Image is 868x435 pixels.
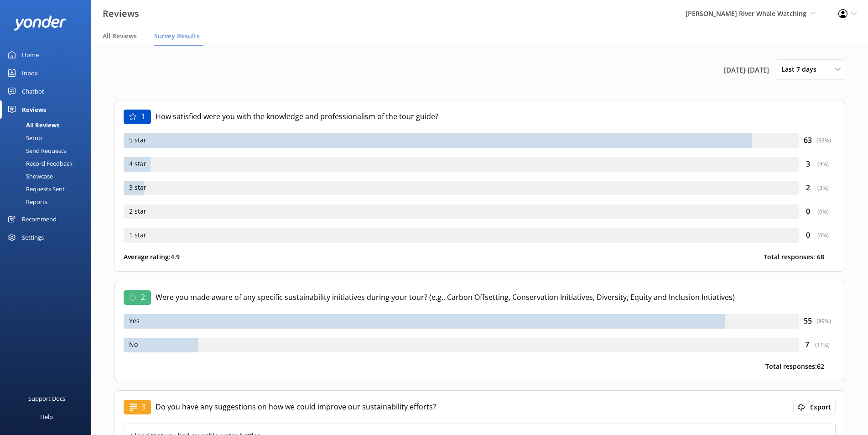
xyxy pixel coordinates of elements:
div: 0 [799,230,836,241]
div: 2 [799,182,836,194]
div: 2 star [124,204,799,219]
div: Recommend [22,210,57,228]
div: Send Requests [5,144,66,157]
div: 7 [799,339,836,351]
p: Were you made aware of any specific sustainability initiatives during your tour? (e.g., Carbon Of... [156,292,836,304]
a: Reports [5,195,91,208]
div: 0 [799,206,836,218]
div: Reviews [22,100,46,119]
span: All Reviews [103,31,137,41]
div: 3 [124,400,151,414]
div: Home [22,46,39,64]
span: [DATE] - [DATE] [724,64,769,75]
div: Reports [5,195,47,208]
div: Setup [5,131,42,144]
div: All Reviews [5,119,59,131]
a: Export [810,402,831,412]
div: ( 89 %) [816,317,831,325]
p: Total responses: 68 [764,252,824,262]
a: All Reviews [5,119,91,131]
div: Yes [124,314,799,329]
div: Record Feedback [5,157,73,170]
div: No [124,338,799,352]
img: yonder-white-logo.png [14,16,66,31]
p: Average rating: 4.9 [124,252,180,262]
div: Inbox [22,64,38,82]
div: ( 0 %) [817,207,829,216]
div: ( 4 %) [817,160,829,168]
div: ( 93 %) [816,136,831,145]
h3: Reviews [103,6,139,21]
div: Showcase [5,170,53,183]
div: 55 [799,315,836,327]
a: Requests Sent [5,183,91,195]
div: ( 0 %) [817,231,829,240]
div: 1 star [124,228,799,243]
div: 3 star [124,181,799,195]
a: Showcase [5,170,91,183]
div: 3 [799,158,836,170]
p: Do you have any suggestions on how we could improve our sustainability efforts? [156,401,793,413]
span: Survey Results [154,31,200,41]
div: Settings [22,228,44,246]
div: 1 [124,110,151,124]
div: 2 [124,290,151,305]
p: Total responses: 62 [765,362,824,372]
div: 63 [799,135,836,147]
a: Record Feedback [5,157,91,170]
div: ( 11 %) [815,341,830,349]
span: [PERSON_NAME] River Whale Watching [686,9,806,18]
a: Setup [5,131,91,144]
div: Requests Sent [5,183,65,195]
div: 5 star [124,133,799,148]
a: Send Requests [5,144,91,157]
div: Support Docs [28,389,65,408]
div: Help [40,408,53,426]
div: 4 star [124,157,799,172]
div: Chatbot [22,82,44,100]
p: How satisfied were you with the knowledge and professionalism of the tour guide? [156,111,836,123]
div: ( 3 %) [817,183,829,192]
span: Last 7 days [781,64,822,74]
